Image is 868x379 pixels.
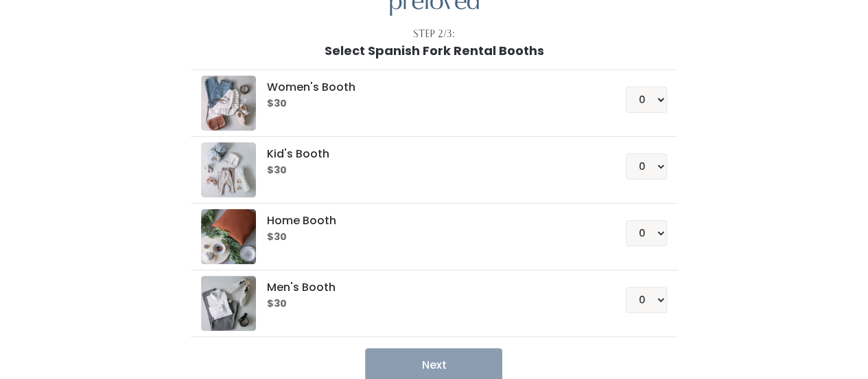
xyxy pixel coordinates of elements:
[325,44,544,58] h1: Select Spanish Fork Rental Booths
[267,215,593,227] h5: Home Booth
[267,299,593,310] h6: $30
[413,27,455,41] div: Step 2/3:
[201,76,256,131] img: preloved logo
[201,276,256,331] img: preloved logo
[267,165,593,176] h6: $30
[267,232,593,243] h6: $30
[267,98,593,109] h6: $30
[201,142,256,197] img: preloved logo
[201,209,256,264] img: preloved logo
[267,281,593,294] h5: Men's Booth
[267,81,593,94] h5: Women's Booth
[267,148,593,160] h5: Kid's Booth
